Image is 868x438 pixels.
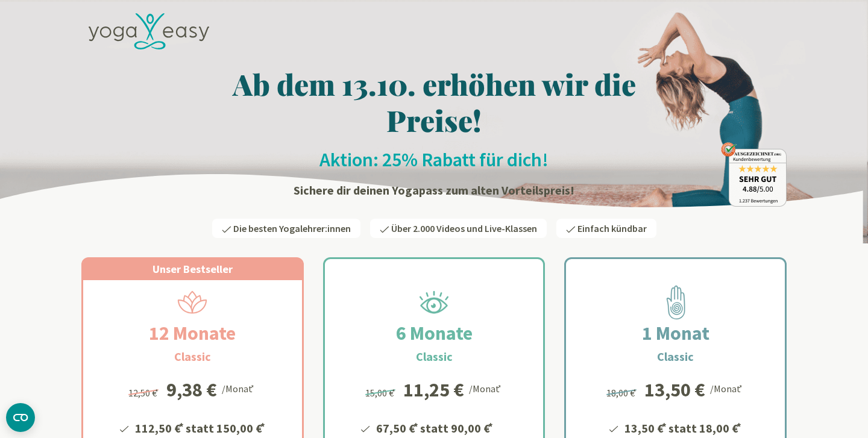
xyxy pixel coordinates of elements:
[120,319,265,348] h2: 12 Monate
[577,222,647,234] span: Einfach kündbar
[81,66,787,138] h1: Ab dem 13.10. erhöhen wir die Preise!
[721,142,787,207] img: ausgezeichnet_badge.png
[133,417,267,437] li: 112,50 € statt 150,00 €
[644,380,705,399] div: 13,50 €
[174,348,211,366] h3: Classic
[403,380,464,399] div: 11,25 €
[416,348,453,366] h3: Classic
[391,222,537,234] span: Über 2.000 Videos und Live-Klassen
[613,319,738,348] h2: 1 Monat
[623,417,743,437] li: 13,50 € statt 18,00 €
[166,380,217,399] div: 9,38 €
[365,387,397,399] span: 15,00 €
[367,319,502,348] h2: 6 Monate
[128,387,160,399] span: 12,50 €
[222,380,256,396] div: /Monat
[294,183,574,198] strong: Sichere dir deinen Yogapass zum alten Vorteilspreis!
[374,417,509,437] li: 67,50 € statt 90,00 €
[469,380,503,396] div: /Monat
[657,348,694,366] h3: Classic
[710,380,744,396] div: /Monat
[606,387,638,399] span: 18,00 €
[233,222,351,234] span: Die besten Yogalehrer:innen
[6,403,35,432] button: CMP-Widget öffnen
[81,148,787,172] h2: Aktion: 25% Rabatt für dich!
[153,262,233,276] span: Unser Bestseller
